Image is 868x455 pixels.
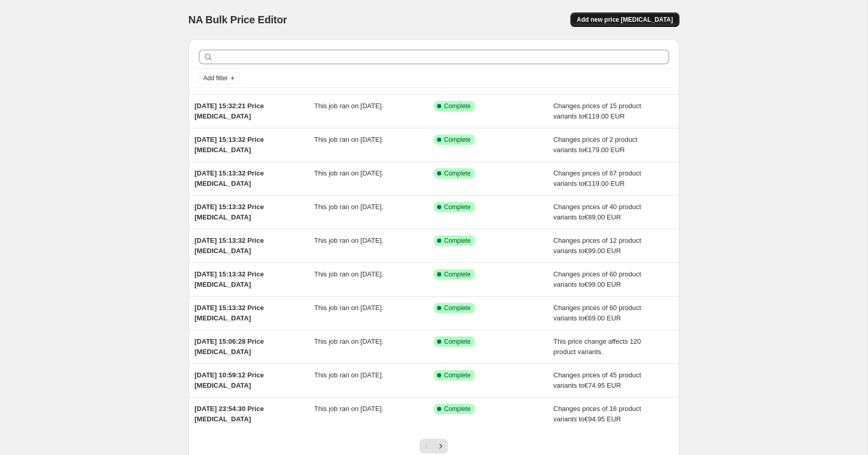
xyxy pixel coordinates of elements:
[553,371,641,389] span: Changes prices of 45 product variants to
[577,16,673,24] span: Add new price [MEDICAL_DATA]
[553,405,641,423] span: Changes prices of 16 product variants to
[444,102,471,110] span: Complete
[314,102,383,110] span: This job ran on [DATE].
[584,381,621,389] span: €74.95 EUR
[444,405,471,413] span: Complete
[195,102,264,120] span: [DATE] 15:32:21 Price [MEDICAL_DATA]
[433,439,448,453] button: Next
[444,304,471,312] span: Complete
[444,203,471,211] span: Complete
[314,405,383,413] span: This job ran on [DATE].
[553,270,641,288] span: Changes prices of 60 product variants to
[195,371,264,389] span: [DATE] 10:59:12 Price [MEDICAL_DATA]
[444,371,471,379] span: Complete
[444,169,471,178] span: Complete
[553,237,641,255] span: Changes prices of 12 product variants to
[444,337,471,346] span: Complete
[420,439,448,453] nav: Pagination
[553,337,641,356] span: This price change affects 120 product variants.
[444,270,471,278] span: Complete
[195,237,264,255] span: [DATE] 15:13:32 Price [MEDICAL_DATA]
[195,405,264,423] span: [DATE] 23:54:30 Price [MEDICAL_DATA]
[584,146,625,154] span: €179.00 EUR
[584,281,621,288] span: €99.00 EUR
[199,72,240,84] button: Add filter
[195,304,264,322] span: [DATE] 15:13:32 Price [MEDICAL_DATA]
[189,14,287,25] span: NA Bulk Price Editor
[314,203,383,211] span: This job ran on [DATE].
[195,169,264,187] span: [DATE] 15:13:32 Price [MEDICAL_DATA]
[444,237,471,245] span: Complete
[553,304,641,322] span: Changes prices of 60 product variants to
[314,136,383,143] span: This job ran on [DATE].
[314,237,383,244] span: This job ran on [DATE].
[584,213,621,221] span: €89.00 EUR
[584,180,625,187] span: €119.00 EUR
[314,371,383,379] span: This job ran on [DATE].
[584,415,621,423] span: €94.95 EUR
[553,102,641,120] span: Changes prices of 15 product variants to
[584,247,621,255] span: €99.00 EUR
[314,337,383,345] span: This job ran on [DATE].
[195,337,264,356] span: [DATE] 15:06:28 Price [MEDICAL_DATA]
[553,136,638,154] span: Changes prices of 2 product variants to
[204,74,228,82] span: Add filter
[195,136,264,154] span: [DATE] 15:13:32 Price [MEDICAL_DATA]
[553,169,641,187] span: Changes prices of 67 product variants to
[553,203,641,221] span: Changes prices of 40 product variants to
[195,203,264,221] span: [DATE] 15:13:32 Price [MEDICAL_DATA]
[584,314,621,322] span: €69.00 EUR
[314,304,383,312] span: This job ran on [DATE].
[584,112,625,120] span: €119.00 EUR
[314,169,383,177] span: This job ran on [DATE].
[195,270,264,288] span: [DATE] 15:13:32 Price [MEDICAL_DATA]
[314,270,383,278] span: This job ran on [DATE].
[444,136,471,144] span: Complete
[570,12,679,27] button: Add new price [MEDICAL_DATA]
